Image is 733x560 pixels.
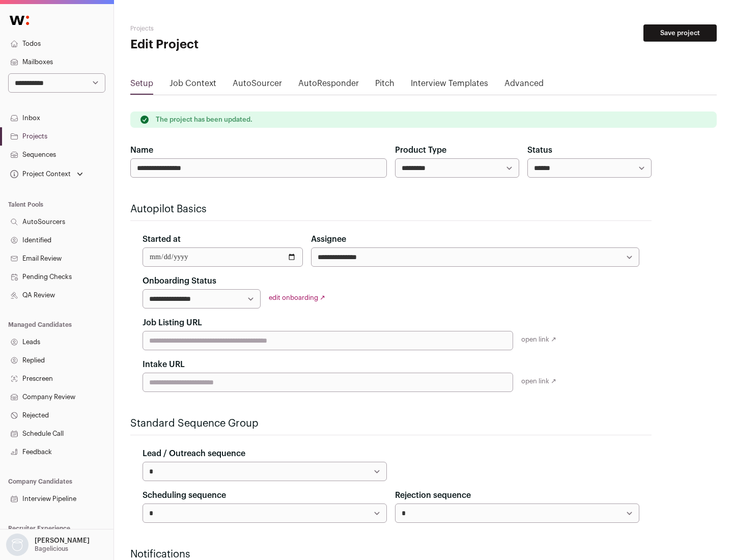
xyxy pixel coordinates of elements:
label: Assignee [311,233,346,245]
h2: Standard Sequence Group [130,416,652,431]
a: AutoSourcer [233,77,282,94]
label: Name [130,144,153,156]
p: [PERSON_NAME] [35,537,90,545]
label: Started at [143,233,181,245]
label: Rejection sequence [395,489,471,501]
img: Wellfound [4,10,35,31]
a: Pitch [375,77,394,94]
button: Open dropdown [4,534,92,556]
label: Scheduling sequence [143,489,226,501]
button: Save project [643,24,717,42]
h2: Projects [130,24,326,33]
a: Advanced [504,77,544,94]
img: nopic.png [6,534,29,556]
label: Onboarding Status [143,275,216,287]
label: Lead / Outreach sequence [143,447,245,460]
h2: Autopilot Basics [130,202,652,216]
label: Job Listing URL [143,317,202,329]
div: Project Context [8,170,71,178]
button: Open dropdown [8,167,85,181]
h1: Edit Project [130,37,326,53]
p: The project has been updated. [156,116,252,124]
label: Product Type [395,144,446,156]
a: AutoResponder [298,77,359,94]
p: Bagelicious [35,545,68,553]
a: Job Context [170,77,216,94]
label: Status [527,144,552,156]
a: Setup [130,77,153,94]
label: Intake URL [143,358,185,371]
a: Interview Templates [411,77,488,94]
a: edit onboarding ↗ [269,294,325,301]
